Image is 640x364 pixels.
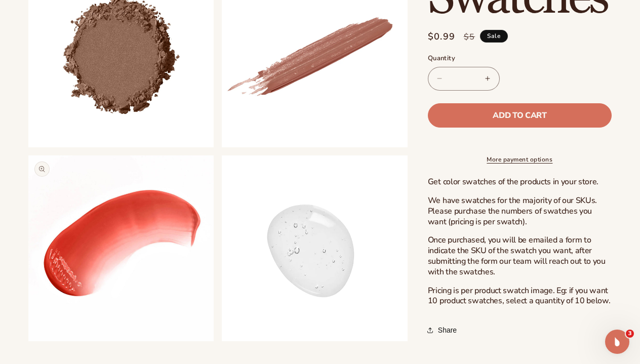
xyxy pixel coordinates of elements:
[428,195,612,227] p: We have swatches for the majority of our SKUs. Please purchase the numbers of swatches you want (...
[428,177,612,187] p: Get color swatches of the products in your store.
[428,285,612,306] p: Pricing is per product swatch image. Eg: if you want 10 product swatches, select a quantity of 10...
[428,30,456,44] span: $0.99
[493,111,546,119] span: Add to cart
[480,30,508,43] span: Sale
[428,319,460,341] button: Share
[428,155,612,164] a: More payment options
[626,330,634,338] span: 3
[605,330,629,354] iframe: Intercom live chat
[464,31,475,43] s: $5
[428,235,612,277] p: Once purchased, you will be emailed a form to indicate the SKU of the swatch you want, after subm...
[428,54,612,64] label: Quantity
[428,103,612,127] button: Add to cart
